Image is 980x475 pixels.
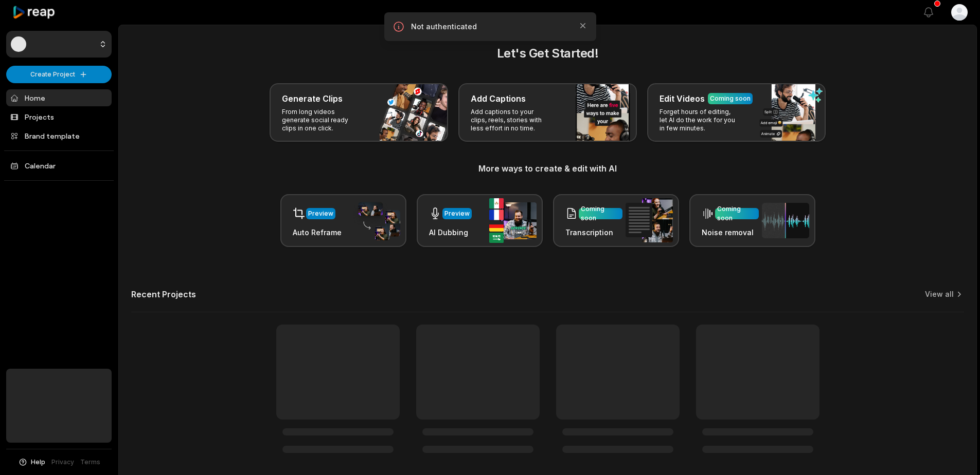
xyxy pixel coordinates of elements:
[489,198,537,243] img: ai_dubbing.png
[353,201,400,241] img: auto_reframe.png
[6,157,112,174] a: Calendar
[411,22,569,32] p: Not authenticated
[660,108,739,132] p: Forget hours of editing, let AI do the work for you in few minutes.
[131,162,964,175] h3: More ways to create & edit with AI
[925,289,954,299] a: View all
[762,203,809,238] img: noise_removal.png
[51,458,74,467] a: Privacy
[565,227,622,238] h3: Transcription
[308,209,333,218] div: Preview
[282,92,343,105] h3: Generate Clips
[6,108,112,125] a: Projects
[131,44,964,63] h2: Let's Get Started!
[6,89,112,106] a: Home
[80,458,100,467] a: Terms
[626,198,673,242] img: transcription.png
[717,204,757,223] div: Coming soon
[471,92,526,105] h3: Add Captions
[31,458,45,467] span: Help
[293,227,342,238] h3: Auto Reframe
[429,227,472,238] h3: AI Dubbing
[18,458,45,467] button: Help
[131,289,196,299] h2: Recent Projects
[710,94,751,103] div: Coming soon
[660,92,705,105] h3: Edit Videos
[282,108,362,132] p: From long videos generate social ready clips in one click.
[6,66,112,83] button: Create Project
[6,127,112,144] a: Brand template
[702,227,759,238] h3: Noise removal
[444,209,470,218] div: Preview
[581,204,620,223] div: Coming soon
[471,108,550,132] p: Add captions to your clips, reels, stories with less effort in no time.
